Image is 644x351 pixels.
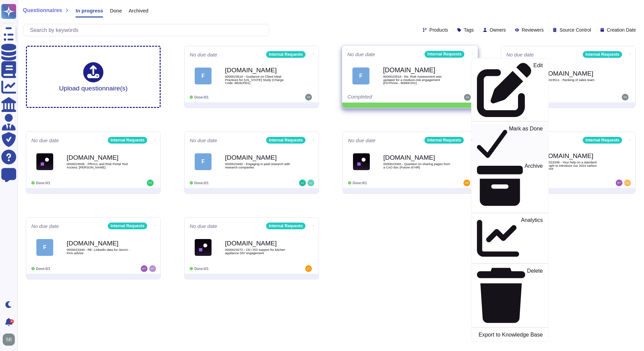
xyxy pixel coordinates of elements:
[36,239,53,256] div: F
[195,153,212,170] div: F
[266,223,305,229] div: Internal Requests
[425,51,464,57] div: Internal Requests
[559,28,591,32] span: Source Control
[129,8,148,13] span: Archived
[225,240,292,246] b: [DOMAIN_NAME]
[194,267,208,271] span: Done: 0/1
[383,154,451,161] b: [DOMAIN_NAME]
[527,268,543,323] p: Delete
[383,67,451,73] b: [DOMAIN_NAME]
[75,8,103,13] span: In progress
[542,153,609,159] b: [DOMAIN_NAME]
[27,24,269,36] input: Search by keywords
[583,137,622,144] div: Internal Requests
[490,28,506,32] span: Owners
[36,267,50,271] span: Done: 0/1
[3,334,15,346] img: user
[149,265,156,272] img: user
[347,52,375,57] span: No due date
[305,265,312,272] img: user
[225,67,292,73] b: [DOMAIN_NAME]
[266,51,305,58] div: Internal Requests
[225,162,292,169] span: 0000023482 - Engaging in paid research with research companies
[195,68,212,84] div: F
[299,180,306,186] img: user
[472,161,548,210] a: Archive
[472,124,548,161] a: Mark as Done
[190,138,217,143] span: No due date
[110,8,122,13] span: Done
[616,180,622,186] img: user
[424,137,464,144] div: Internal Requests
[521,218,543,260] p: Analytics
[542,78,609,82] span: 0000023511 - Ranking of sales team
[147,180,154,186] img: user
[383,75,451,85] span: 0000023518 - Re: Risk Assessment was updated for a medium-risk engagement (FinThrive - 8066KV01)
[472,61,548,119] a: Edit
[352,67,369,84] div: F
[23,8,62,13] span: Questionnaires
[225,154,292,161] b: [DOMAIN_NAME]
[472,216,548,261] a: Analytics
[108,223,147,229] div: Internal Requests
[67,240,134,246] b: [DOMAIN_NAME]
[506,52,534,57] span: No due date
[479,332,543,338] p: Export to Knowledge Base
[190,224,217,229] span: No due date
[305,94,312,101] img: user
[141,265,148,272] img: user
[509,126,543,160] p: Mark as Done
[67,248,134,255] span: 0000023340 - RE: Linkedin data for GenAI - Firm advise
[522,28,544,32] span: Reviewers
[108,137,147,144] div: Internal Requests
[472,330,548,339] a: Export to Knowledge Base
[195,239,212,256] img: Logo
[624,180,631,186] img: user
[464,28,474,32] span: Tags
[1,332,20,347] button: user
[266,137,305,144] div: Internal Requests
[225,248,292,255] span: 0000023272 - CD / ED support for kitchen appliance DtV engagement
[353,153,370,170] img: Logo
[31,224,59,229] span: No due date
[31,138,59,143] span: No due date
[525,163,543,209] p: Archive
[353,181,367,185] span: Done: 0/1
[194,95,208,99] span: Done: 0/1
[622,94,629,101] img: user
[383,162,451,169] span: 0000023365 - Question on sharing pages from a CxO doc (Future of HR)
[67,162,134,169] span: 0000023506 - PRACL and Risk Portal Tool Access: [PERSON_NAME]
[348,138,376,143] span: No due date
[36,181,50,185] span: Done: 0/1
[583,51,622,58] div: Internal Requests
[10,319,14,323] div: 9+
[542,161,609,170] span: 0000023348 - Your help on a standard âragraph to introduce our 2024 carbon footprint
[67,154,134,161] b: [DOMAIN_NAME]
[225,75,292,85] span: 0000023516 - Guidance on Client Meal Practices for [US_STATE] Study (Charge Code: 8828JH01)
[534,63,543,117] p: Edit
[36,153,53,170] img: Logo
[190,52,217,57] span: No due date
[463,180,470,186] img: user
[542,70,609,77] b: [DOMAIN_NAME]
[464,94,471,101] img: user
[194,181,208,185] span: Done: 0/1
[429,28,448,32] span: Products
[347,94,431,101] div: Completed
[472,267,548,324] a: Delete
[59,62,128,91] div: Upload questionnaire(s)
[607,28,636,32] span: Creation Date
[308,180,314,186] img: user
